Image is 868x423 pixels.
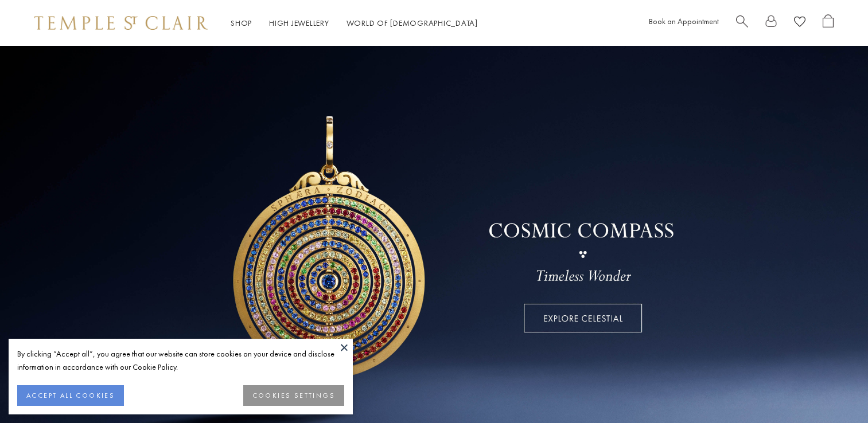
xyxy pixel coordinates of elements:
[347,18,478,28] a: World of [DEMOGRAPHIC_DATA]World of [DEMOGRAPHIC_DATA]
[17,385,124,406] button: ACCEPT ALL COOKIES
[243,385,344,406] button: COOKIES SETTINGS
[34,16,208,30] img: Temple St. Clair
[736,14,748,32] a: Search
[823,14,834,32] a: Open Shopping Bag
[649,16,719,26] a: Book an Appointment
[231,18,252,28] a: ShopShop
[269,18,329,28] a: High JewelleryHigh Jewellery
[231,16,478,30] nav: Main navigation
[17,347,344,374] div: By clicking “Accept all”, you agree that our website can store cookies on your device and disclos...
[794,14,805,32] a: View Wishlist
[811,369,857,412] iframe: Gorgias live chat messenger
